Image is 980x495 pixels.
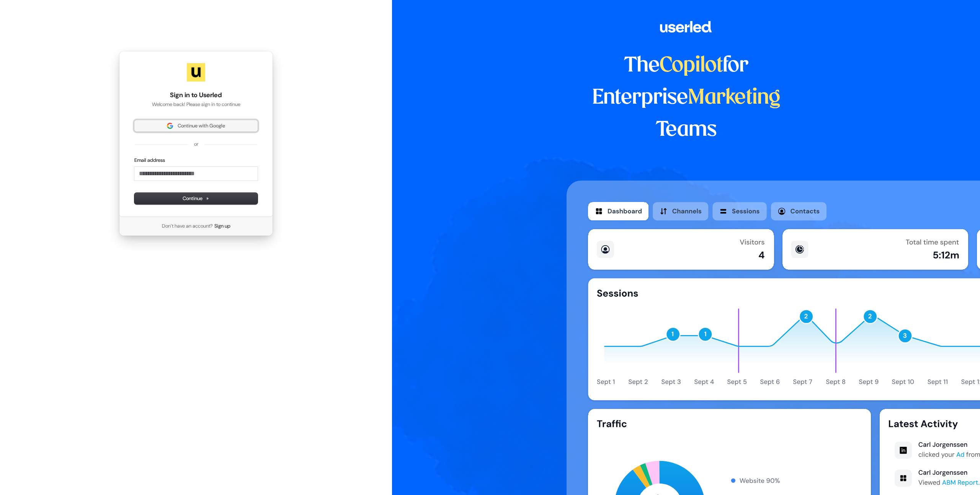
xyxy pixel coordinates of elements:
span: Don’t have an account? [162,223,213,230]
p: Welcome back! Please sign in to continue [134,101,258,108]
span: Marketing [688,88,781,108]
span: Continue with Google [178,122,225,129]
p: or [194,141,198,148]
img: Sign in with Google [167,123,173,129]
a: Sign up [214,223,230,230]
button: Sign in with GoogleContinue with Google [134,120,258,132]
h1: Sign in to Userled [134,91,258,100]
span: Copilot [660,56,723,76]
button: Continue [134,193,258,204]
span: Continue [183,195,209,202]
img: Userled [187,63,205,81]
label: Email address [134,157,165,164]
h1: The for Enterprise Teams [567,50,806,146]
